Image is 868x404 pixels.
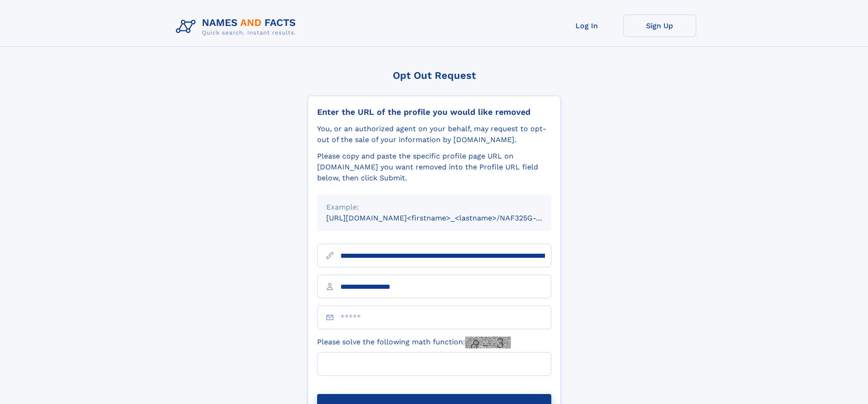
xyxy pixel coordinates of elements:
[623,15,696,37] a: Sign Up
[317,123,551,145] div: You, or an authorized agent on your behalf, may request to opt-out of the sale of your informatio...
[317,107,551,117] div: Enter the URL of the profile you would like removed
[317,151,551,184] div: Please copy and paste the specific profile page URL on [DOMAIN_NAME] you want removed into the Pr...
[317,337,511,348] label: Please solve the following math function:
[550,15,623,37] a: Log In
[326,214,569,222] small: [URL][DOMAIN_NAME]<firstname>_<lastname>/NAF325G-xxxxxxxx
[326,202,542,213] div: Example:
[172,15,303,39] img: Logo Names and Facts
[308,70,561,81] div: Opt Out Request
